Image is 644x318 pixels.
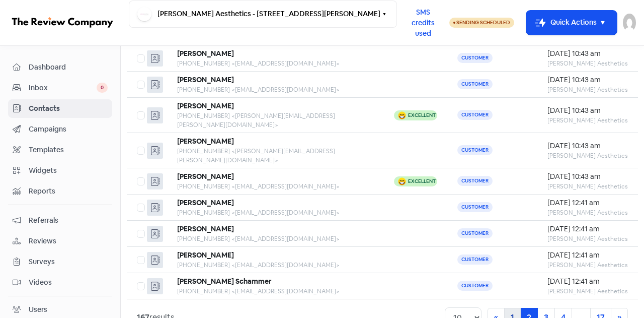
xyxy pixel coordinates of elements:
span: Videos [29,277,108,288]
div: [PERSON_NAME] Aesthetics [547,151,628,160]
span: Templates [29,145,108,155]
a: Reviews [8,232,112,250]
span: Campaigns [29,124,108,135]
div: [PERSON_NAME] Aesthetics [547,116,628,125]
span: Contacts [29,103,108,114]
b: [PERSON_NAME] [177,250,234,260]
div: [PERSON_NAME] Aesthetics [547,59,628,68]
div: [PHONE_NUMBER] <[EMAIL_ADDRESS][DOMAIN_NAME]> [177,85,374,94]
div: [PHONE_NUMBER] <[EMAIL_ADDRESS][DOMAIN_NAME]> [177,261,374,270]
a: Inbox 0 [8,79,112,97]
div: Excellent [408,113,436,118]
a: Campaigns [8,120,112,139]
div: [DATE] 10:43 am [547,141,628,151]
span: Sending Scheduled [456,19,510,26]
span: Reports [29,186,108,197]
span: Inbox [29,83,97,93]
div: [PHONE_NUMBER] <[EMAIL_ADDRESS][DOMAIN_NAME]> [177,208,374,217]
div: Users [29,304,47,315]
div: [DATE] 12:41 am [547,276,628,287]
a: Reports [8,182,112,201]
a: Contacts [8,99,112,118]
div: [PERSON_NAME] Aesthetics [547,182,628,191]
b: [PERSON_NAME] [177,75,234,84]
div: [DATE] 10:43 am [547,48,628,59]
a: Surveys [8,252,112,271]
a: Videos [8,273,112,292]
span: Customer [457,110,493,120]
div: [DATE] 10:43 am [547,75,628,85]
div: [DATE] 12:41 am [547,198,628,208]
div: [PHONE_NUMBER] <[EMAIL_ADDRESS][DOMAIN_NAME]> [177,59,374,68]
div: [PERSON_NAME] Aesthetics [547,234,628,243]
button: [PERSON_NAME] Aesthetics - [STREET_ADDRESS][PERSON_NAME] [129,1,397,28]
span: Customer [457,281,493,291]
div: [PHONE_NUMBER] <[EMAIL_ADDRESS][DOMAIN_NAME]> [177,182,374,191]
div: Excellent [408,179,436,184]
span: Referrals [29,215,108,226]
b: [PERSON_NAME] Schammer [177,277,272,286]
div: [PHONE_NUMBER] <[EMAIL_ADDRESS][DOMAIN_NAME]> [177,234,374,243]
span: Widgets [29,165,108,176]
span: Customer [457,228,493,238]
a: Templates [8,141,112,159]
div: [PHONE_NUMBER] <[PERSON_NAME][EMAIL_ADDRESS][PERSON_NAME][DOMAIN_NAME]> [177,147,374,165]
div: [DATE] 12:41 am [547,250,628,261]
div: [DATE] 12:41 am [547,224,628,234]
span: Reviews [29,236,108,246]
span: Dashboard [29,62,108,73]
a: SMS credits used [397,17,449,27]
a: Dashboard [8,58,112,77]
img: User [623,14,636,32]
b: [PERSON_NAME] [177,198,234,207]
span: Customer [457,145,493,155]
div: [PERSON_NAME] Aesthetics [547,85,628,94]
span: Customer [457,79,493,89]
button: Quick Actions [526,11,617,35]
div: [PERSON_NAME] Aesthetics [547,287,628,296]
span: Surveys [29,257,108,267]
span: SMS credits used [406,7,441,39]
b: [PERSON_NAME] [177,172,234,181]
span: Customer [457,255,493,265]
div: [PERSON_NAME] Aesthetics [547,261,628,270]
a: Widgets [8,161,112,180]
span: Customer [457,176,493,186]
span: 0 [97,83,108,93]
b: [PERSON_NAME] [177,224,234,233]
a: Sending Scheduled [449,17,514,29]
div: [PHONE_NUMBER] <[EMAIL_ADDRESS][DOMAIN_NAME]> [177,287,374,296]
div: [PERSON_NAME] Aesthetics [547,208,628,217]
span: Customer [457,53,493,63]
a: Referrals [8,211,112,230]
b: [PERSON_NAME] [177,101,234,110]
b: [PERSON_NAME] [177,49,234,58]
span: Customer [457,202,493,212]
div: [PHONE_NUMBER] <[PERSON_NAME][EMAIL_ADDRESS][PERSON_NAME][DOMAIN_NAME]> [177,111,374,130]
b: [PERSON_NAME] [177,137,234,146]
div: [DATE] 10:43 am [547,105,628,116]
div: [DATE] 10:43 am [547,171,628,182]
